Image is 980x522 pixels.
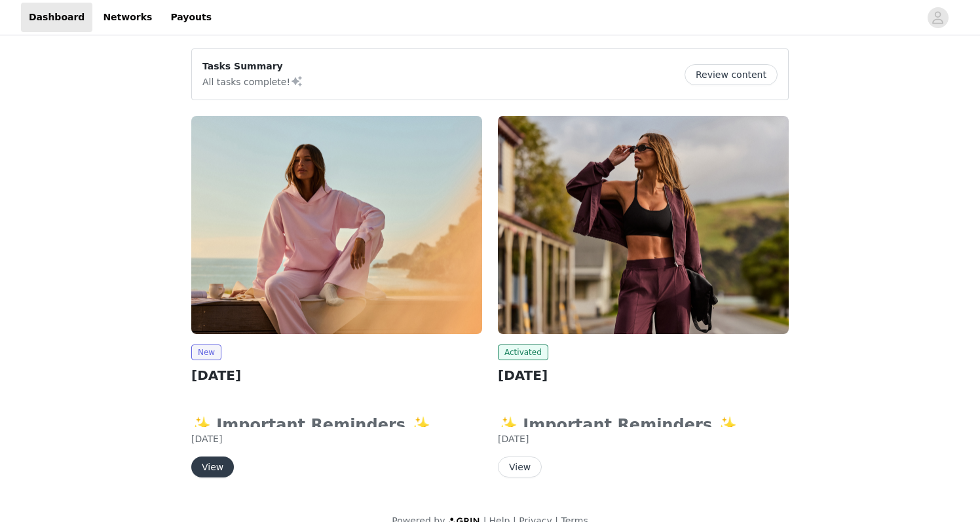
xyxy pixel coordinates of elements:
a: Payouts [162,3,219,32]
strong: ✨ Important Reminders ✨ [498,416,745,434]
a: Networks [95,3,160,32]
p: Tasks Summary [202,60,303,73]
p: All tasks complete! [202,73,303,89]
a: View [498,462,542,472]
span: New [191,345,221,360]
button: View [498,457,542,477]
img: Fabletics [498,116,789,334]
h2: [DATE] [498,365,789,385]
div: avatar [932,7,944,28]
span: [DATE] [191,434,222,444]
button: Review content [685,64,778,85]
h2: [DATE] [191,365,482,385]
a: Dashboard [21,3,92,32]
a: View [191,462,234,472]
img: Fabletics [191,116,482,334]
span: [DATE] [498,434,529,444]
span: Activated [498,345,548,360]
strong: ✨ Important Reminders ✨ [191,416,439,434]
button: View [191,457,234,477]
